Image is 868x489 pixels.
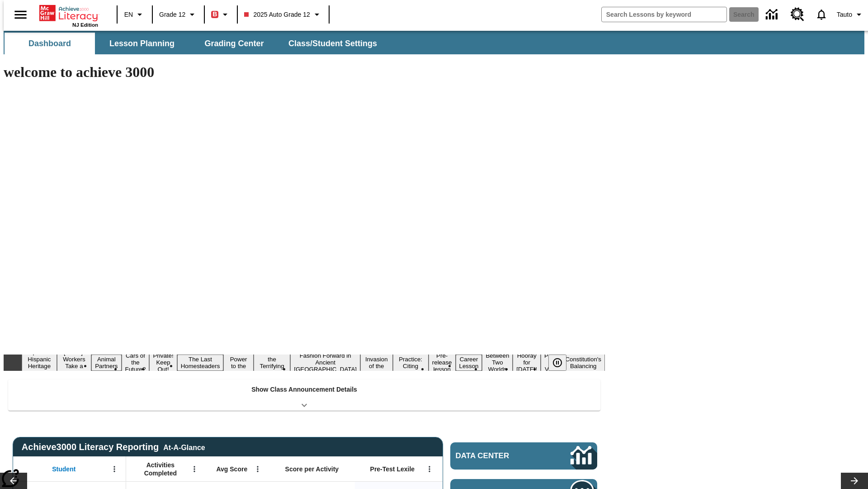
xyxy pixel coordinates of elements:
button: Slide 4 Cars of the Future? [122,351,150,374]
h1: welcome to achieve 3000 [4,64,605,81]
button: Slide 2 Labor Day: Workers Take a Stand [57,348,91,378]
a: Data Center [450,442,597,470]
button: Slide 15 Hooray for Constitution Day! [513,351,541,374]
button: Boost Class color is red. Change class color [208,6,234,23]
button: Open side menu [7,1,34,28]
span: NJ Edition [72,22,98,28]
div: Show Class Announcement Details [8,379,600,411]
span: Activities Completed [131,461,190,477]
span: B [212,9,217,20]
a: Notifications [810,3,833,26]
button: Slide 3 Animal Partners [91,355,121,371]
p: Show Class Announcement Details [251,385,357,394]
button: Slide 7 Solar Power to the People [223,348,254,378]
button: Dashboard [5,33,95,54]
span: Score per Activity [285,465,339,473]
button: Slide 14 Between Two Worlds [482,351,513,374]
div: Pause [548,355,576,371]
div: Home [39,3,98,28]
span: Data Center [456,451,540,460]
div: SubNavbar [4,33,385,54]
button: Slide 13 Career Lesson [456,355,482,371]
span: Student [52,465,75,473]
button: Slide 12 Pre-release lesson [429,351,456,374]
button: Slide 5 Private! Keep Out! [149,351,177,374]
button: Open Menu [108,462,121,476]
button: Lesson carousel, Next [841,473,868,489]
span: EN [124,10,133,19]
button: Slide 6 The Last Homesteaders [177,355,224,371]
div: SubNavbar [4,31,864,54]
button: Slide 1 ¡Viva Hispanic Heritage Month! [22,348,57,378]
span: 2025 Auto Grade 12 [244,10,310,19]
input: search field [602,7,726,22]
button: Class/Student Settings [281,33,384,54]
a: Data Center [760,2,785,27]
button: Grading Center [189,33,279,54]
span: Achieve3000 Literacy Reporting [22,442,205,452]
button: Class: 2025 Auto Grade 12, Select your class [241,6,325,23]
button: Pause [548,355,566,371]
button: Slide 11 Mixed Practice: Citing Evidence [393,348,429,378]
a: Resource Center, Will open in new tab [785,2,810,27]
button: Slide 16 Point of View [541,351,561,374]
button: Lesson Planning [97,33,187,54]
button: Grade: Grade 12, Select a grade [156,6,201,23]
button: Open Menu [423,462,436,476]
button: Slide 17 The Constitution's Balancing Act [561,348,605,378]
button: Open Menu [251,462,264,476]
span: Tauto [837,10,852,19]
button: Slide 10 The Invasion of the Free CD [360,348,392,378]
span: Grade 12 [159,10,185,19]
button: Slide 8 Attack of the Terrifying Tomatoes [254,348,290,378]
button: Language: EN, Select a language [120,6,149,23]
div: At-A-Glance [163,442,205,452]
span: Pre-Test Lexile [370,465,415,473]
button: Profile/Settings [833,6,868,23]
button: Open Menu [188,462,201,476]
span: Avg Score [216,465,247,473]
a: Home [39,4,98,22]
button: Slide 9 Fashion Forward in Ancient Rome [290,351,360,374]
